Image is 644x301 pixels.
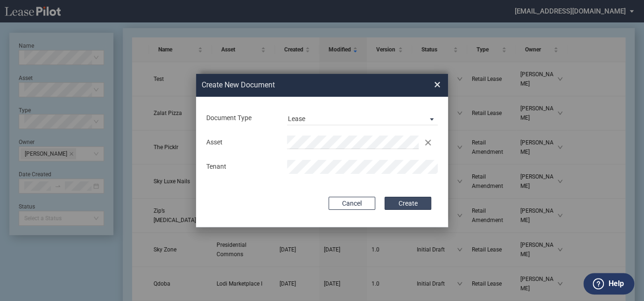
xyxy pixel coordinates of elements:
md-select: Document Type: Lease [287,111,438,125]
div: Tenant [201,162,281,172]
span: × [434,78,441,93]
label: Help [608,278,623,290]
div: Document Type [201,114,281,123]
md-dialog: Create New ... [196,74,448,227]
div: Asset [201,138,281,147]
div: Lease [288,115,305,122]
button: Create [385,197,431,210]
button: Cancel [329,197,375,210]
h2: Create New Document [202,80,400,90]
